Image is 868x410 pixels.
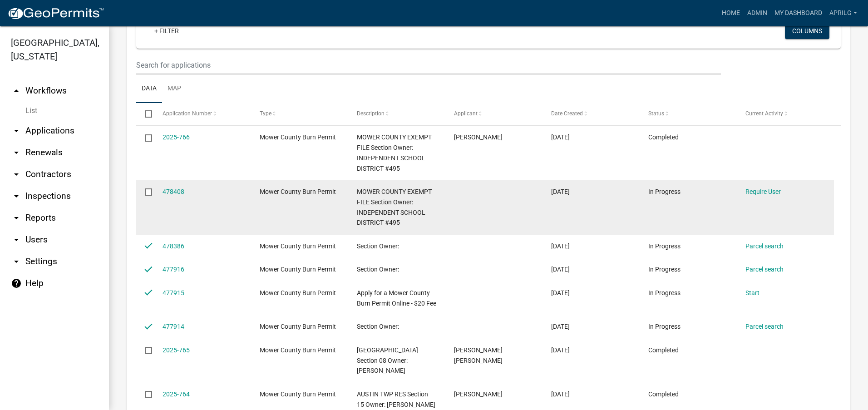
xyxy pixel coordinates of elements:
a: 477916 [163,266,184,273]
i: arrow_drop_up [11,85,22,96]
span: 09/12/2025 [551,266,570,273]
span: 09/15/2025 [551,188,570,195]
span: 09/15/2025 [551,133,570,141]
span: In Progress [648,289,681,296]
i: arrow_drop_down [11,212,22,223]
a: Parcel search [745,323,784,330]
span: Application Number [163,110,212,117]
span: Shawn William Erickson [454,346,503,364]
span: In Progress [648,266,681,273]
i: arrow_drop_down [11,169,22,180]
span: 09/11/2025 [551,390,570,398]
a: Map [162,74,187,104]
span: Type [260,110,271,117]
span: Apply for a Mower County Burn Permit Online - $20 Fee [357,289,436,307]
i: arrow_drop_down [11,147,22,158]
a: 477914 [163,323,184,330]
i: help [11,278,22,289]
span: 09/11/2025 [551,346,570,354]
span: Mower County Burn Permit [260,346,336,354]
datatable-header-cell: Applicant [445,103,542,125]
a: 2025-765 [163,346,190,354]
span: Mower County Burn Permit [260,242,336,250]
span: In Progress [648,188,681,195]
span: Section Owner: [357,266,399,273]
span: 09/12/2025 [551,323,570,330]
i: arrow_drop_down [11,234,22,245]
span: Mower County Burn Permit [260,390,336,398]
i: arrow_drop_down [11,125,22,136]
datatable-header-cell: Select [136,103,153,125]
span: Mower County Burn Permit [260,289,336,296]
a: Data [136,74,162,104]
a: 2025-764 [163,390,190,398]
span: Status [648,110,664,117]
span: Current Activity [745,110,783,117]
span: Section Owner: [357,323,399,330]
a: + Filter [147,23,186,39]
a: Home [718,5,744,22]
span: Phil Strong [454,133,503,141]
span: Applicant [454,110,478,117]
span: Mower County Burn Permit [260,133,336,141]
i: arrow_drop_down [11,256,22,267]
a: Parcel search [745,242,784,250]
a: Require User [745,188,781,195]
span: 09/15/2025 [551,242,570,250]
span: MOWER COUNTY EXEMPT FILE Section Owner: INDEPENDENT SCHOOL DISTRICT #495 [357,133,432,172]
span: Completed [648,390,679,398]
span: MOWER COUNTY EXEMPT FILE Section Owner: INDEPENDENT SCHOOL DISTRICT #495 [357,188,432,226]
datatable-header-cell: Current Activity [737,103,834,125]
span: Mindy Williamson [454,390,503,398]
a: 478386 [163,242,184,250]
datatable-header-cell: Date Created [542,103,640,125]
a: 2025-766 [163,133,190,141]
span: Section Owner: [357,242,399,250]
span: Mower County Burn Permit [260,323,336,330]
datatable-header-cell: Status [640,103,737,125]
span: 09/12/2025 [551,289,570,296]
a: Parcel search [745,266,784,273]
datatable-header-cell: Application Number [153,103,251,125]
span: Description [357,110,385,117]
input: Search for applications [136,56,721,74]
a: My Dashboard [771,5,826,22]
a: 477915 [163,289,184,296]
span: In Progress [648,323,681,330]
a: aprilg [826,5,861,22]
datatable-header-cell: Description [348,103,445,125]
span: Mower County Burn Permit [260,188,336,195]
a: Start [745,289,759,296]
span: Completed [648,346,679,354]
i: arrow_drop_down [11,191,22,202]
span: Date Created [551,110,583,117]
span: RACINE TOWNSHIP Section 08 Owner: ERICKSON SHAWN [357,346,418,375]
a: 478408 [163,188,184,195]
a: Admin [744,5,771,22]
button: Columns [785,23,829,39]
datatable-header-cell: Type [251,103,348,125]
span: Mower County Burn Permit [260,266,336,273]
span: In Progress [648,242,681,250]
span: Completed [648,133,679,141]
